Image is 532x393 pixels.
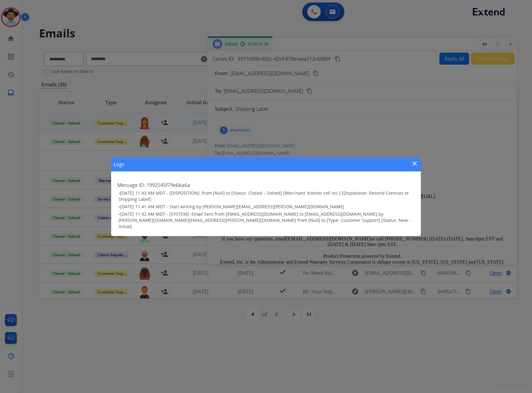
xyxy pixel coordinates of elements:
span: [DATE] 11:41 AM MDT - Start writing by [PERSON_NAME][EMAIL_ADDRESS][PERSON_NAME][DOMAIN_NAME] [120,204,344,209]
h3: • [119,211,415,230]
span: [DATE] 11:43 AM MDT - [DISPOSITION]: from [Null] to [Status: Closed – Solved] [Merchant: Kosher c... [119,190,409,202]
h3: • [119,204,415,210]
span: 1992545f79e6ba6a [146,182,190,188]
h1: Logs [114,161,124,168]
span: [DATE] 11:42 AM MDT - [SYSTEM]: Email Sent from [EMAIL_ADDRESS][DOMAIN_NAME] to [EMAIL_ADDRESS][D... [119,211,411,229]
p: 0.20.1027RC [498,382,526,389]
mat-icon: close [411,160,418,167]
span: Message ID: [117,182,145,188]
h3: • [119,190,415,202]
